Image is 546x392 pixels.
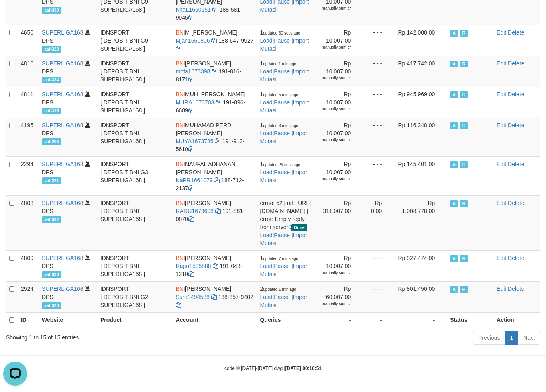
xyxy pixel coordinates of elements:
span: updated 3 mins ago [263,124,298,128]
td: DPS [39,250,97,281]
span: aaf-330 [42,7,61,14]
a: Copy Sura1494588 to clipboard [211,294,217,300]
th: ID [18,312,39,327]
span: | | [260,161,309,183]
a: Import Mutasi [260,130,309,144]
a: Next [518,331,540,345]
span: updated 1 min ago [263,62,296,66]
span: aaf-333 [42,271,61,278]
a: Load [260,68,272,75]
td: IDNSPORT [ DEPOSIT BNI SUPERLIGA168 ] [97,56,173,87]
span: BNI [176,161,185,167]
span: Running [460,122,468,129]
a: MURA1673703 [176,99,214,106]
span: 1 [260,91,298,97]
td: DPS [39,25,97,56]
a: Copy 1885819945 to clipboard [188,14,194,21]
span: BNI [176,286,185,292]
th: Product [97,312,173,327]
a: Pause [274,263,290,269]
a: Pause [274,99,290,106]
span: BNI [176,122,185,128]
td: DPS [39,56,97,87]
td: [PERSON_NAME] 191-816-8171 [173,56,257,87]
td: - - - [363,250,394,281]
a: Copy 1887122137 to clipboard [188,185,194,191]
a: Edit [497,29,506,36]
td: Rp 10.007,00 [315,56,363,87]
a: Copy MUYA1673785 to clipboard [215,138,220,144]
span: 1 [260,29,300,36]
a: SUPERLIGA168 [42,122,84,128]
div: manually sum cr [318,106,351,112]
a: Pause [274,130,290,136]
a: Copy 1918966689 to clipboard [188,107,194,114]
th: Status [447,312,493,327]
td: DPS [39,118,97,156]
td: MUHAMAD PERDI [PERSON_NAME] 191-913-5610 [173,118,257,156]
td: 4809 [18,250,39,281]
span: Active [450,122,458,129]
td: Rp 10.007,00 [315,250,363,281]
a: Delete [508,91,524,97]
a: Copy 1918168171 to clipboard [188,76,194,83]
a: MUYA1673785 [176,138,214,144]
td: IDNSPORT [ DEPOSIT BNI G2 SUPERLIGA168 ] [97,281,173,312]
span: Running [460,200,468,207]
a: Pause [274,68,290,75]
a: Pause [274,169,290,175]
span: 1 [260,60,296,67]
td: 4808 [18,195,39,250]
td: IDNSPORT [ DEPOSIT BNI G3 SUPERLIGA168 ] [97,156,173,195]
span: | | [260,255,309,277]
a: Import Mutasi [260,294,309,308]
a: Delete [508,200,524,206]
span: aaf-332 [42,216,61,223]
td: Rp 145.401,00 [394,156,447,195]
td: 4811 [18,87,39,118]
a: Edit [497,122,506,128]
td: Rp 10.007,00 [315,25,363,56]
td: MUH [PERSON_NAME] 191-896-6689 [173,87,257,118]
span: Active [450,161,458,168]
span: | | [260,122,309,144]
button: Open LiveChat chat widget [3,3,27,27]
a: Sura1494588 [176,294,210,300]
span: errno: 52 | url: [URL][DOMAIN_NAME] | error: Empty reply from server0 [260,200,311,230]
a: Copy MURA1673703 to clipboard [216,99,221,106]
span: | | [260,91,309,114]
a: Edit [497,91,506,97]
td: Rp 60.007,00 [315,281,363,312]
a: Pause [274,37,290,44]
td: DPS [39,156,97,195]
small: code © [DATE]-[DATE] dwg | [224,366,322,371]
div: Showing 1 to 15 of 15 entries [6,330,222,341]
th: Website [39,312,97,327]
td: Rp 311.007,00 [315,195,363,250]
td: Rp 142.000,00 [394,25,447,56]
td: Rp 10.007,00 [315,156,363,195]
span: aaf-335 [42,108,61,114]
a: SUPERLIGA168 [42,161,84,167]
td: NAUFAL ADHANAN [PERSON_NAME] 188-712-2137 [173,156,257,195]
td: 4650 [18,25,39,56]
span: aaf-329 [42,46,61,53]
td: DPS [39,195,97,250]
a: Delete [508,286,524,292]
span: updated 30 secs ago [263,31,300,35]
a: Copy 1383579402 to clipboard [176,302,181,308]
div: manually sum cr [318,301,351,307]
div: manually sum cr [318,270,351,276]
td: IDNSPORT [ DEPOSIT BNI SUPERLIGA168 ] [97,250,173,281]
span: Active [450,200,458,207]
th: Action [493,312,540,327]
th: Account [173,312,257,327]
td: Rp 927.474,00 [394,250,447,281]
a: Import Mutasi [260,68,309,83]
span: Running [460,255,468,262]
span: 1 [260,161,300,167]
td: 2924 [18,281,39,312]
div: manually sum cr [318,176,351,182]
a: Load [260,294,272,300]
td: Rp 0,00 [363,195,394,250]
